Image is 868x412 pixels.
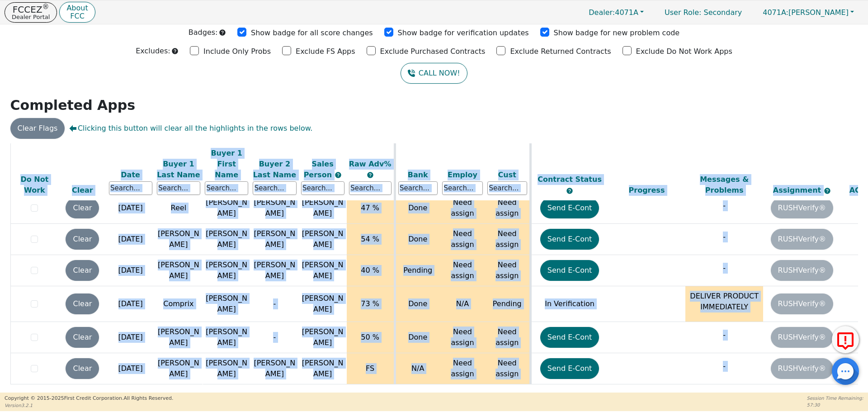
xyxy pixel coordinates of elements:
[656,4,751,21] p: Secondary
[107,353,155,384] td: [DATE]
[10,97,136,113] strong: Completed Apps
[13,174,57,196] div: Do Not Work
[688,200,761,211] p: -
[366,364,374,373] span: FS
[5,402,173,409] p: Version 3.2.1
[487,181,527,195] input: Search...
[157,181,200,195] input: Search...
[59,2,95,23] button: AboutFCC
[69,123,312,134] span: Clicking this button will clear all the highlights in the rows below.
[66,198,99,218] button: Clear
[302,260,344,280] span: [PERSON_NAME]
[763,8,849,17] span: [PERSON_NAME]
[510,46,611,57] p: Exclude Returned Contracts
[832,326,859,353] button: Report Error to FCC
[302,229,344,249] span: [PERSON_NAME]
[540,358,599,379] button: Send E-Cont
[440,353,485,384] td: Need assign
[189,27,218,38] p: Badges:
[688,174,761,196] div: Messages & Problems
[250,255,298,286] td: [PERSON_NAME]
[66,5,88,12] p: About
[66,260,99,281] button: Clear
[250,193,298,224] td: [PERSON_NAME]
[688,361,761,372] p: -
[107,224,155,255] td: [DATE]
[250,353,298,384] td: [PERSON_NAME]
[485,193,530,224] td: Need assign
[773,186,824,194] span: Assignment
[656,4,751,21] a: User Role: Secondary
[380,46,486,57] p: Exclude Purchased Contracts
[12,14,50,20] p: Dealer Portal
[665,8,701,17] span: User Role :
[205,181,248,195] input: Search...
[155,224,203,255] td: [PERSON_NAME]
[203,286,250,322] td: [PERSON_NAME]
[5,2,57,23] button: FCCEZ®Dealer Portal
[440,286,485,322] td: N/A
[398,28,529,38] p: Show badge for verification updates
[361,266,379,275] span: 40 %
[203,353,250,384] td: [PERSON_NAME]
[540,327,599,348] button: Send E-Cont
[155,193,203,224] td: Reel
[250,286,298,322] td: -
[66,327,99,348] button: Clear
[296,46,355,57] p: Exclude FS Apps
[349,159,392,168] span: Raw Adv%
[12,5,50,14] p: FCCEZ
[807,402,863,408] p: 57:30
[157,158,200,180] div: Buyer 1 Last Name
[155,286,203,322] td: Comprix
[487,169,527,180] div: Cust
[302,327,344,347] span: [PERSON_NAME]
[440,193,485,224] td: Need assign
[109,169,152,180] div: Date
[107,193,155,224] td: [DATE]
[440,224,485,255] td: Need assign
[688,291,761,313] p: DELIVER PRODUCT IMMEDIATELY
[136,46,170,57] p: Excludes:
[361,204,379,212] span: 47 %
[540,229,599,250] button: Send E-Cont
[361,235,379,243] span: 54 %
[250,224,298,255] td: [PERSON_NAME]
[610,185,684,196] div: Progress
[66,358,99,379] button: Clear
[107,322,155,353] td: [DATE]
[554,28,680,38] p: Show badge for new problem code
[66,294,99,314] button: Clear
[253,181,296,195] input: Search...
[61,185,104,196] div: Clear
[155,255,203,286] td: [PERSON_NAME]
[442,169,483,180] div: Employ
[203,255,250,286] td: [PERSON_NAME]
[250,322,298,353] td: -
[107,286,155,322] td: [DATE]
[540,198,599,218] button: Send E-Cont
[349,181,392,195] input: Search...
[485,255,530,286] td: Need assign
[304,159,335,179] span: Sales Person
[589,8,638,17] span: 4071A
[579,5,653,19] button: Dealer:4071A
[636,46,732,57] p: Exclude Do Not Work Apps
[155,353,203,384] td: [PERSON_NAME]
[395,193,440,224] td: Done
[440,322,485,353] td: Need assign
[361,299,379,308] span: 73 %
[401,63,467,84] button: CALL NOW!
[66,13,88,20] p: FCC
[301,181,344,195] input: Search...
[109,181,152,195] input: Search...
[203,322,250,353] td: [PERSON_NAME]
[203,224,250,255] td: [PERSON_NAME]
[753,5,863,19] a: 4071A:[PERSON_NAME]
[107,255,155,286] td: [DATE]
[155,322,203,353] td: [PERSON_NAME]
[442,181,483,195] input: Search...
